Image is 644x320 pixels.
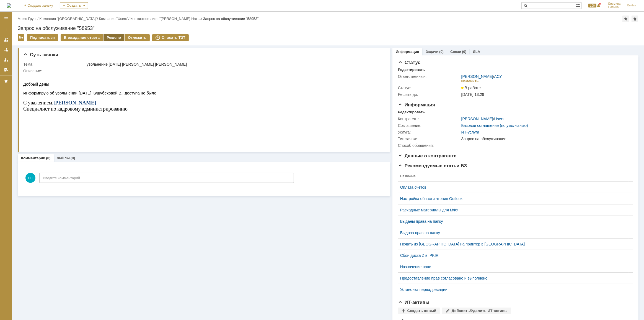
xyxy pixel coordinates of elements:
a: Файлы [57,156,70,160]
a: АСУ [494,74,502,79]
a: Перейти на домашнюю страницу [7,3,11,8]
span: Информация [398,102,435,107]
a: Users [494,117,505,121]
a: Установка переадресации [400,287,626,292]
div: / [18,17,40,21]
div: Редактировать [398,110,425,114]
div: Создать [60,2,88,9]
span: [DATE] Кушубековой В., доступа не было. [55,18,134,22]
div: Запрос на обслуживание "58953" [203,17,259,21]
div: Изменить [461,79,479,83]
span: 100 [588,4,596,7]
div: Редактировать [398,68,425,72]
div: Услуга: [398,130,460,134]
a: Информация [396,50,419,54]
span: Расширенный поиск [576,2,581,8]
span: [DATE] 13:29 [461,92,484,97]
a: Оплата счетов [400,185,626,190]
div: (0) [46,156,51,160]
a: Компания "Users" [99,17,128,21]
a: Настройка области чтения Outlook [400,196,626,201]
span: Статус [398,60,420,65]
div: Работа с массовостью [18,34,24,41]
a: [PERSON_NAME] [461,74,493,79]
a: Создать заявку [2,25,11,34]
a: Задачи [426,50,438,54]
a: Базовое соглашение (по умолчанию) [461,123,528,128]
img: logo [7,3,11,8]
a: Выдача прав на папку [400,231,626,235]
div: Соглашение: [398,123,460,128]
div: Сделать домашней страницей [632,16,638,22]
div: / [461,74,502,79]
span: Полина [608,6,621,9]
a: Контактное лицо "[PERSON_NAME] Нат… [130,17,201,21]
a: Назначение прав. [400,265,626,269]
a: Расходные материалы для МФУ [400,208,626,212]
th: Название [398,171,629,182]
span: Данные о контрагенте [398,153,457,158]
div: Запрос на обслуживание "58953" [18,25,638,31]
a: Заявки на командах [2,35,11,44]
a: Связи [450,50,461,54]
a: Заявки в моей ответственности [2,45,11,54]
a: Мои заявки [2,55,11,64]
span: Еремина [608,2,621,6]
div: Способ обращения: [398,143,460,148]
a: ИТ-услуга [461,130,479,134]
a: Атекс Групп [18,17,37,21]
b: [PERSON_NAME] [30,27,73,32]
span: Суть заявки [23,52,58,57]
div: (0) [71,156,75,160]
a: Мои согласования [2,65,11,74]
span: ИТ-активы [398,300,430,305]
span: Рекомендуемые статьи БЗ [398,163,467,168]
a: Выданы права на папку [400,219,626,224]
span: ЕП [25,173,35,183]
a: [PERSON_NAME] [461,117,493,121]
div: / [99,17,131,21]
a: Комментарии [21,156,45,160]
div: (0) [462,50,466,54]
span: , [29,27,73,32]
div: / [40,17,99,21]
div: Контрагент: [398,117,460,121]
a: Компания "[GEOGRAPHIC_DATA]" [40,17,97,21]
div: Тип заявки: [398,137,460,141]
div: Описание: [23,69,382,73]
span: В работе [461,86,481,90]
div: Добавить в избранное [622,16,629,22]
a: SLA [473,50,480,54]
a: Печать из [GEOGRAPHIC_DATA] на принтер в [GEOGRAPHIC_DATA] [400,242,626,246]
a: Предоставление прав согласовано и выполнено. [400,276,626,280]
div: Запрос на обслуживание [461,137,630,141]
div: / [461,117,505,121]
a: Сбой диска Z в IPKIR [400,253,626,258]
div: Статус: [398,86,460,90]
div: Решить до: [398,92,460,97]
div: Ответственный: [398,74,460,79]
div: / [130,17,203,21]
div: Тема: [23,62,86,66]
div: увольнение [DATE] [PERSON_NAME] [PERSON_NAME] [87,62,381,66]
div: (0) [439,50,444,54]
